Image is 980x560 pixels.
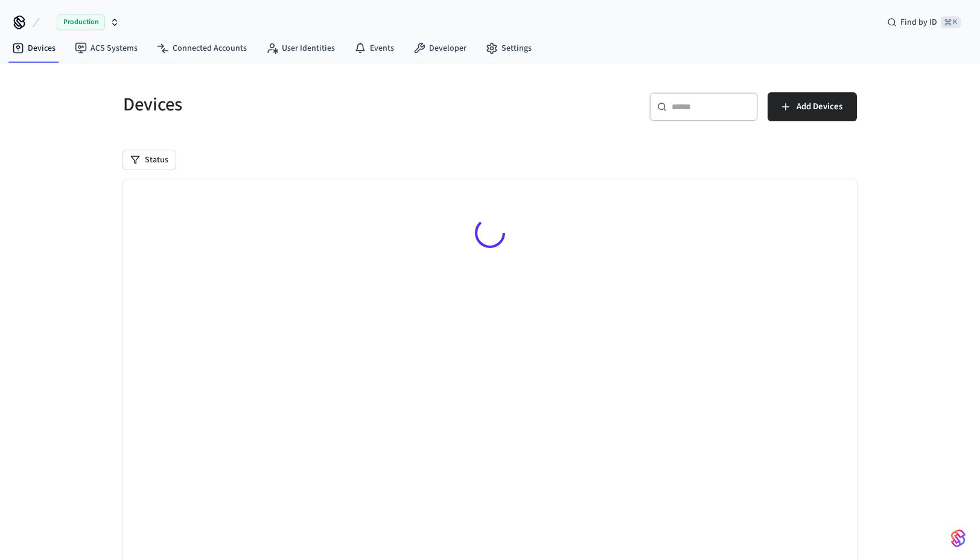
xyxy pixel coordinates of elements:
[951,529,966,548] img: SeamLogoGradient.69752ec5.svg
[2,37,65,59] a: Devices
[941,16,961,28] span: ⌘ K
[65,37,147,59] a: ACS Systems
[123,150,176,170] button: Status
[476,37,541,59] a: Settings
[404,37,476,59] a: Developer
[768,92,857,121] button: Add Devices
[900,16,937,28] span: Find by ID
[345,37,404,59] a: Events
[57,14,105,30] span: Production
[147,37,256,59] a: Connected Accounts
[877,11,970,33] div: Find by ID⌘ K
[797,99,842,115] span: Add Devices
[256,37,345,59] a: User Identities
[123,92,483,117] h5: Devices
